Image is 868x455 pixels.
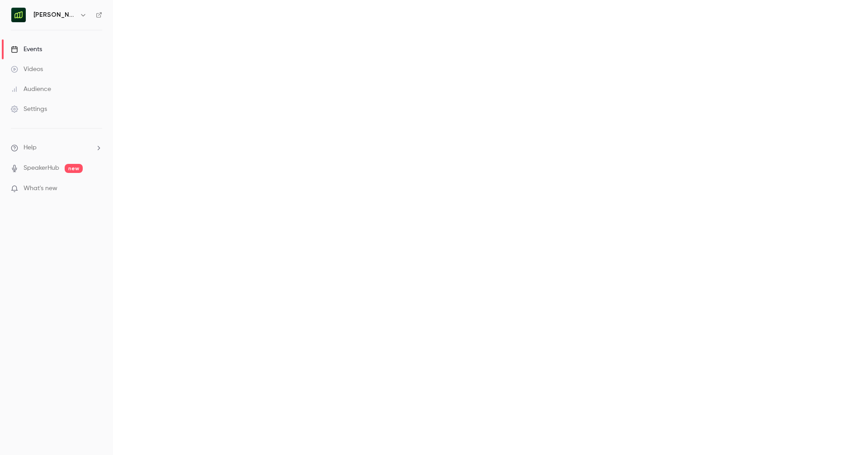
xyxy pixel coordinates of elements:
div: Settings [11,105,47,114]
span: Help [24,143,37,153]
div: Events [11,45,42,54]
h6: [PERSON_NAME] (EN) [33,10,76,19]
li: help-dropdown-opener [11,143,102,153]
span: new [65,164,83,173]
div: Videos [11,65,43,74]
img: Moss (EN) [11,8,26,22]
a: SpeakerHub [24,163,59,173]
span: What's new [24,184,57,193]
div: Audience [11,85,51,94]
